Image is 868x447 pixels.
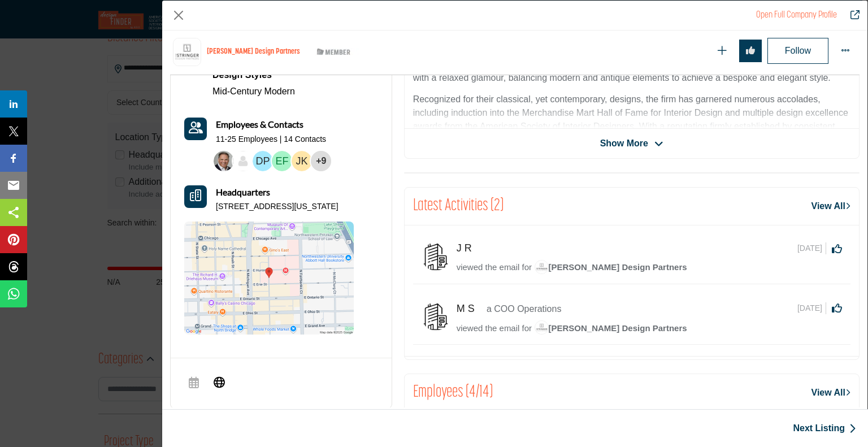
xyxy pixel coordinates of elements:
i: Click to Like this activity [832,244,842,254]
button: Contact-Employee Icon [184,118,207,140]
img: image [535,320,549,335]
a: image[PERSON_NAME] Design Partners [535,322,687,336]
a: Redirect to tom-stringer-design-partners [843,8,860,22]
a: View All [811,386,850,400]
span: Show More [600,137,648,150]
b: Headquarters [216,185,270,199]
span: [PERSON_NAME] Design Partners [535,323,687,333]
img: Daniel P. [253,151,273,171]
span: [DATE] [797,242,826,254]
img: John C. [214,151,234,171]
span: [DATE] [797,302,826,314]
h5: M S [457,303,484,315]
a: Design Styles [212,67,295,84]
h5: J R [457,242,484,255]
h1: [PERSON_NAME] Design Partners [207,47,300,57]
img: ASID Members [309,45,359,59]
img: avtar-image [422,302,450,331]
a: Employees & Contacts [216,118,303,132]
a: Next Listing [793,422,856,435]
button: More Options [834,40,857,62]
b: Employees & Contacts [216,119,303,129]
p: Recognized for their classical, yet contemporary, designs, the firm has garnered numerous accolad... [413,93,850,174]
span: viewed the email for [457,323,532,333]
div: Styles that range from contemporary to Victorian to meet any aesthetic vision. [212,67,295,84]
a: Mid-Century Modern [212,86,295,96]
a: Link of redirect to contact page [184,118,207,140]
button: Close [170,7,187,24]
img: avtar-image [422,242,450,271]
img: Location Map [184,222,354,335]
button: Follow [767,38,828,64]
p: [STREET_ADDRESS][US_STATE] [216,201,338,212]
i: Click to Like this activity [832,303,842,313]
h2: Latest Activities (2) [413,196,504,216]
h2: Employees (4/14) [413,383,493,403]
a: Redirect to tom-stringer-design-partners [756,11,837,20]
p: a COO Operations [487,302,562,316]
img: image [535,260,549,274]
button: Headquarter icon [184,185,207,208]
img: tom-stringer-design-partners logo [173,38,201,66]
a: View All [811,199,850,213]
img: Emily F. [272,151,292,171]
img: Jane K. [292,151,312,171]
img: Brooke V. [233,151,253,171]
a: image[PERSON_NAME] Design Partners [535,261,687,275]
a: 11-25 Employees | 14 Contacts [216,134,326,145]
span: viewed the email for [457,262,532,272]
span: [PERSON_NAME] Design Partners [535,262,687,272]
div: +9 [311,151,331,171]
